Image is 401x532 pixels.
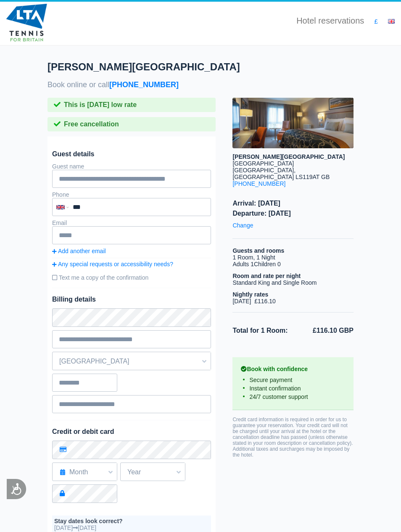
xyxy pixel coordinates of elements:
[232,298,275,305] span: [DATE] £116.10
[109,80,179,89] a: [PHONE_NUMBER]
[232,254,354,261] li: 1 Room, 1 Night
[232,273,301,279] b: Room and rate per night
[52,271,211,284] label: Text me a copy of the confirmation
[293,325,354,336] li: £116.10 GBP
[47,61,309,73] h1: [PERSON_NAME][GEOGRAPHIC_DATA]
[232,210,354,217] span: Departure: [DATE]
[232,279,354,286] li: Standard King and Single Room
[47,117,216,131] div: Free cancellation
[47,80,179,89] span: Book online or call
[241,393,345,401] li: 24/7 customer support
[52,248,211,254] a: Add another email
[232,98,354,148] img: hotel image
[232,180,285,187] a: [PHONE_NUMBER]
[52,150,211,158] span: Guest details
[296,16,364,26] li: Hotel reservations
[52,296,211,303] span: Billing details
[6,4,47,42] img: Unofficial-LTA-logo.png
[232,247,284,254] b: Guests and rooms
[232,220,253,231] a: Change
[52,428,114,435] span: Credit or debit card
[54,524,209,531] span: [DATE] [DATE]
[321,174,330,180] span: GB
[52,261,211,267] a: Any special requests or accessibility needs?
[53,354,211,369] span: [GEOGRAPHIC_DATA]
[232,200,354,207] span: Arrival: [DATE]
[54,518,123,524] b: Stay dates look correct?
[52,219,67,226] label: Email
[241,366,345,372] b: Book with confidence
[232,325,293,336] li: Total for 1 Room:
[232,291,268,298] b: Nightly rates
[295,174,319,180] span: LS119AT
[254,261,281,267] span: Children 0
[232,153,354,160] div: [PERSON_NAME][GEOGRAPHIC_DATA]
[52,163,84,170] label: Guest name
[47,98,216,112] div: This is [DATE] low rate
[52,191,69,198] label: Phone
[232,174,294,180] span: [GEOGRAPHIC_DATA]
[232,167,295,174] span: [GEOGRAPHIC_DATA],
[53,199,71,215] div: United Kingdom: +44
[121,465,185,479] span: Year
[241,384,345,393] li: Instant confirmation
[232,417,353,458] span: Credit card information is required in order for us to guarantee your reservation. Your credit ca...
[241,376,345,384] li: Secure payment
[374,18,377,25] a: £
[53,465,117,479] span: Month
[232,261,354,267] li: Adults 1
[232,160,354,167] div: [GEOGRAPHIC_DATA]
